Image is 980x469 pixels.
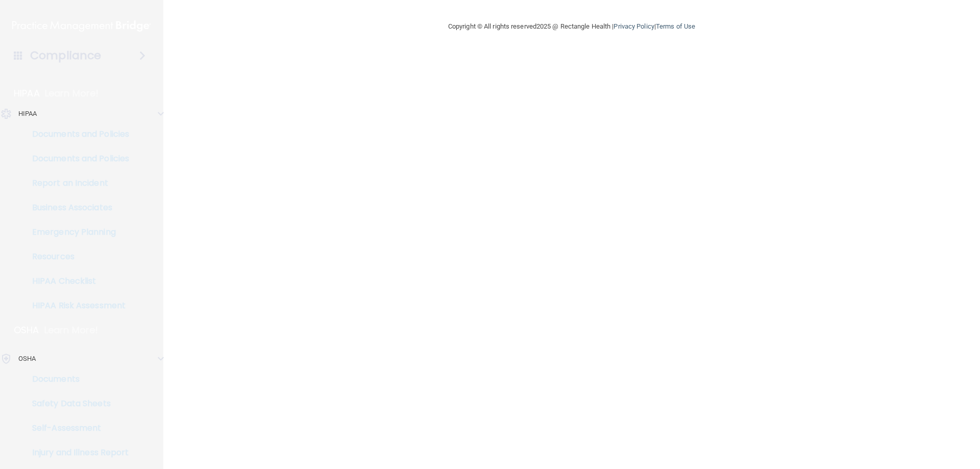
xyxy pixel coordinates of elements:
p: OSHA [14,324,39,336]
p: Self-Assessment [7,423,146,433]
p: HIPAA [14,87,40,100]
p: HIPAA Risk Assessment [7,301,146,311]
img: PMB logo [12,16,151,36]
h4: Compliance [30,48,101,63]
p: OSHA [18,353,36,365]
p: Documents and Policies [7,129,146,139]
p: Emergency Planning [7,227,146,237]
a: Privacy Policy [614,22,654,30]
p: Learn More! [45,87,99,100]
p: Documents and Policies [7,154,146,164]
p: HIPAA Checklist [7,276,146,286]
p: Business Associates [7,203,146,213]
div: Copyright © All rights reserved 2025 @ Rectangle Health | | [385,10,758,43]
p: Injury and Illness Report [7,448,146,458]
p: Documents [7,374,146,384]
p: Report an Incident [7,178,146,188]
p: Safety Data Sheets [7,399,146,409]
p: Learn More! [44,324,99,336]
p: Resources [7,252,146,262]
a: Terms of Use [656,22,695,30]
p: HIPAA [18,108,37,120]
